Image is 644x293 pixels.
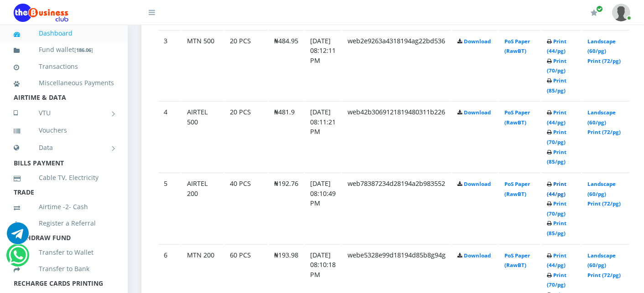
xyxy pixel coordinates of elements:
a: Cable TV, Electricity [14,167,114,188]
a: Fund wallet[186.06] [14,39,114,61]
a: Chat for support [7,229,29,244]
a: Landscape (60/pg) [587,38,616,55]
td: web42b3069121819480311b226 [342,101,451,172]
a: Landscape (60/pg) [587,252,616,269]
td: 4 [158,101,181,172]
a: Print (72/pg) [587,129,621,135]
a: Print (70/pg) [547,272,566,288]
td: [DATE] 08:10:49 PM [305,173,341,243]
td: [DATE] 08:12:11 PM [305,30,341,101]
a: Print (70/pg) [547,57,566,74]
td: web2e9263a4318194ag22bd536 [342,30,451,101]
td: 5 [158,173,181,243]
a: Print (44/pg) [547,180,566,197]
a: Print (72/pg) [587,272,621,278]
a: VTU [14,102,114,124]
a: Transfer to Wallet [14,242,114,263]
td: 20 PCS [224,101,268,172]
td: ₦484.95 [269,30,304,101]
a: PoS Paper (RawBT) [504,109,530,126]
a: PoS Paper (RawBT) [504,180,530,197]
a: Transactions [14,56,114,77]
small: [ ] [74,46,93,53]
a: Download [464,109,491,116]
a: Register a Referral [14,213,114,234]
a: Print (70/pg) [547,200,566,217]
a: Download [464,180,491,187]
a: Vouchers [14,120,114,141]
img: User [612,4,630,21]
td: AIRTEL 500 [182,101,223,172]
i: Renew/Upgrade Subscription [591,9,597,16]
a: Landscape (60/pg) [587,180,616,197]
td: 20 PCS [224,30,268,101]
a: Print (44/pg) [547,252,566,269]
a: Print (70/pg) [547,129,566,145]
a: Landscape (60/pg) [587,109,616,126]
td: 3 [158,30,181,101]
a: Print (85/pg) [547,77,566,94]
td: AIRTEL 200 [182,173,223,243]
a: Print (44/pg) [547,38,566,55]
a: Print (85/pg) [547,220,566,236]
a: Download [464,38,491,45]
a: Download [464,252,491,259]
a: Transfer to Bank [14,258,114,279]
a: Print (44/pg) [547,109,566,126]
td: ₦192.76 [269,173,304,243]
a: PoS Paper (RawBT) [504,252,530,269]
td: [DATE] 08:11:21 PM [305,101,341,172]
a: Dashboard [14,23,114,44]
a: Print (72/pg) [587,57,621,64]
td: 40 PCS [224,173,268,243]
a: Print (72/pg) [587,200,621,207]
a: Print (85/pg) [547,149,566,165]
img: Logo [14,4,68,22]
td: ₦481.9 [269,101,304,172]
span: Renew/Upgrade Subscription [596,5,603,12]
a: PoS Paper (RawBT) [504,38,530,55]
a: Miscellaneous Payments [14,72,114,93]
a: Airtime -2- Cash [14,196,114,217]
td: web78387234d28194a2b983552 [342,173,451,243]
a: Chat for support [9,251,27,266]
td: MTN 500 [182,30,223,101]
a: Data [14,136,114,159]
b: 186.06 [76,46,91,53]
